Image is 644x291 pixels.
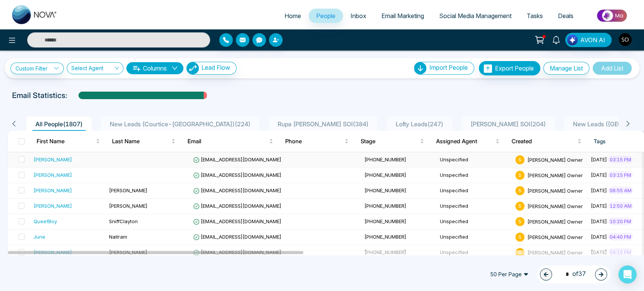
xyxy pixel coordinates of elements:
span: [DATE] [591,172,607,178]
span: [PERSON_NAME] Owner [527,203,583,209]
span: Email Marketing [381,12,424,20]
span: People [316,12,335,20]
div: Open Intercom Messenger [618,265,636,283]
th: Created [506,131,587,152]
a: Deals [550,9,581,23]
span: [DATE] [591,156,607,162]
span: SniffClayton [109,218,138,224]
span: Rupa [PERSON_NAME] SOI ( 384 ) [275,120,372,128]
th: Phone [279,131,355,152]
span: down [172,65,178,71]
span: 06:55 AM [608,187,633,194]
button: Lead Flow [186,62,237,75]
span: Home [284,12,301,20]
span: First Name [37,137,94,146]
div: [PERSON_NAME] [34,187,72,194]
a: Lead FlowLead Flow [183,62,237,75]
span: 50 Per Page [485,268,534,280]
img: User Avatar [619,33,632,46]
span: [PHONE_NUMBER] [364,187,406,193]
span: [EMAIL_ADDRESS][DOMAIN_NAME] [193,156,281,162]
a: Custom Filter [11,63,64,74]
a: Home [277,9,309,23]
span: Tasks [527,12,543,20]
span: [PERSON_NAME] Owner [527,249,583,255]
td: Unspecified [437,152,512,168]
span: Last Name [112,137,170,146]
th: Email [181,131,279,152]
span: [EMAIL_ADDRESS][DOMAIN_NAME] [193,172,281,178]
span: [DATE] [591,218,607,224]
span: Assigned Agent [436,137,494,146]
button: Manage List [543,62,589,75]
span: Deals [558,12,573,20]
a: Tasks [519,9,550,23]
button: Columnsdown [126,62,183,74]
span: Lead Flow [201,64,230,71]
span: AVON AI [580,35,605,44]
span: [PHONE_NUMBER] [364,234,406,240]
span: 04:15 PM [608,248,633,256]
span: [PERSON_NAME] [109,187,148,193]
span: S [515,202,524,211]
span: Inbox [350,12,366,20]
td: Unspecified [437,183,512,199]
td: Unspecified [437,230,512,245]
span: [PERSON_NAME] Owner [527,156,583,162]
span: Created [512,137,576,146]
div: [PERSON_NAME] [34,156,72,163]
div: [PERSON_NAME] [34,202,72,210]
span: Email [188,137,267,146]
span: [PHONE_NUMBER] [364,172,406,178]
th: Assigned Agent [430,131,506,152]
a: People [309,9,343,23]
span: [PHONE_NUMBER] [364,203,406,209]
span: [PHONE_NUMBER] [364,249,406,255]
span: [DATE] [591,249,607,255]
span: [PERSON_NAME] [109,203,148,209]
a: Social Media Management [432,9,519,23]
span: [EMAIL_ADDRESS][DOMAIN_NAME] [193,249,281,255]
span: [PERSON_NAME] Owner [527,172,583,178]
span: 10:20 PM [608,217,633,225]
span: of 37 [561,269,586,279]
span: S [515,171,524,180]
td: Unspecified [437,214,512,230]
span: 12:50 AM [608,202,633,210]
p: Email Statistics: [12,90,67,101]
span: [PHONE_NUMBER] [364,156,406,162]
td: Unspecified [437,245,512,260]
span: [PHONE_NUMBER] [364,218,406,224]
span: 03:15 PM [608,171,633,179]
span: Social Media Management [439,12,512,20]
span: S [515,248,524,257]
img: Lead Flow [187,62,199,74]
span: 04:40 PM [608,233,633,240]
span: [DATE] [591,187,607,193]
button: Export People [479,61,540,75]
span: Naitram [109,234,127,240]
div: June [34,233,45,240]
span: S [515,155,524,164]
span: [DATE] [591,203,607,209]
span: [EMAIL_ADDRESS][DOMAIN_NAME] [193,234,281,240]
span: [EMAIL_ADDRESS][DOMAIN_NAME] [193,218,281,224]
th: Stage [355,131,430,152]
span: Export People [495,64,534,72]
a: Email Marketing [374,9,432,23]
span: [PERSON_NAME] Owner [527,234,583,240]
span: 03:15 PM [608,156,633,163]
span: New Leads (Courtice-[GEOGRAPHIC_DATA]) ( 224 ) [107,120,254,128]
div: [PERSON_NAME] [34,171,72,179]
span: [PERSON_NAME] Owner [527,187,583,193]
span: [PERSON_NAME] [109,249,148,255]
span: [DATE] [591,234,607,240]
div: [PERSON_NAME] [34,248,72,256]
td: Unspecified [437,199,512,214]
span: Phone [285,137,343,146]
span: [EMAIL_ADDRESS][DOMAIN_NAME] [193,203,281,209]
button: AVON AI [565,33,612,47]
th: Last Name [106,131,181,152]
span: Lofty Leads ( 247 ) [393,120,446,128]
img: Lead Flow [567,35,578,45]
